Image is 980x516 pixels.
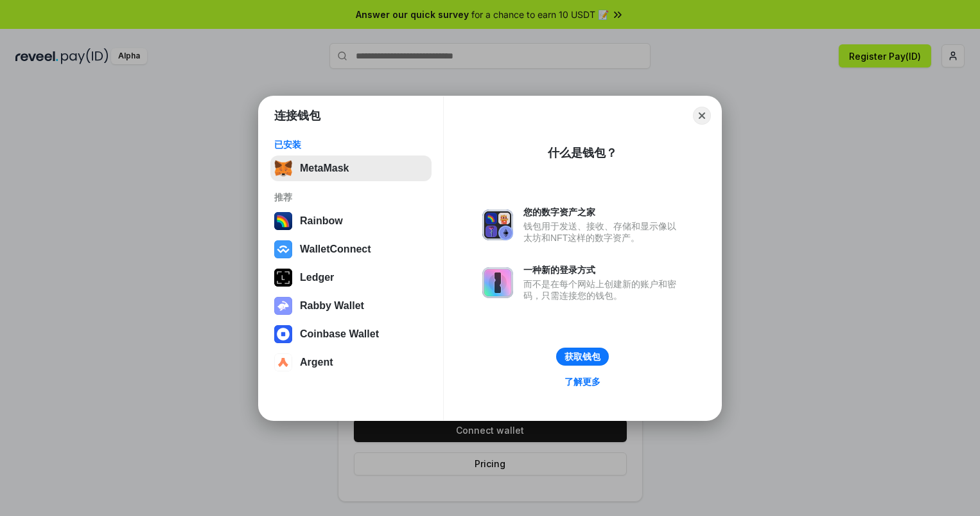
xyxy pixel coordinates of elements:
button: Ledger [270,265,432,290]
div: Rabby Wallet [300,300,364,312]
div: 已安装 [274,139,428,150]
div: 了解更多 [564,376,600,387]
img: svg+xml,%3Csvg%20width%3D%2228%22%20height%3D%2228%22%20viewBox%3D%220%200%2028%2028%22%20fill%3D... [274,325,292,343]
img: svg+xml,%3Csvg%20xmlns%3D%22http%3A%2F%2Fwww.w3.org%2F2000%2Fsvg%22%20fill%3D%22none%22%20viewBox... [274,297,292,315]
button: WalletConnect [270,236,432,262]
img: svg+xml,%3Csvg%20xmlns%3D%22http%3A%2F%2Fwww.w3.org%2F2000%2Fsvg%22%20fill%3D%22none%22%20viewBox... [482,267,513,298]
div: 推荐 [274,191,428,203]
div: Rainbow [300,215,343,227]
img: svg+xml,%3Csvg%20width%3D%22120%22%20height%3D%22120%22%20viewBox%3D%220%200%20120%20120%22%20fil... [274,212,292,230]
div: 获取钱包 [564,351,600,362]
button: Coinbase Wallet [270,321,432,347]
img: svg+xml,%3Csvg%20xmlns%3D%22http%3A%2F%2Fwww.w3.org%2F2000%2Fsvg%22%20width%3D%2228%22%20height%3... [274,269,292,287]
div: 钱包用于发送、接收、存储和显示像以太坊和NFT这样的数字资产。 [523,220,683,244]
img: svg+xml,%3Csvg%20width%3D%2228%22%20height%3D%2228%22%20viewBox%3D%220%200%2028%2028%22%20fill%3D... [274,240,292,258]
div: Coinbase Wallet [300,328,379,340]
div: 您的数字资产之家 [523,206,683,218]
button: MetaMask [270,156,432,181]
button: Close [693,107,711,125]
img: svg+xml,%3Csvg%20fill%3D%22none%22%20height%3D%2233%22%20viewBox%3D%220%200%2035%2033%22%20width%... [274,159,292,177]
div: Argent [300,357,333,368]
div: 一种新的登录方式 [523,264,683,276]
button: Rainbow [270,208,432,234]
div: 什么是钱包？ [548,145,617,161]
button: Argent [270,350,432,375]
button: 获取钱包 [556,348,609,366]
div: 而不是在每个网站上创建新的账户和密码，只需连接您的钱包。 [523,278,683,301]
img: svg+xml,%3Csvg%20width%3D%2228%22%20height%3D%2228%22%20viewBox%3D%220%200%2028%2028%22%20fill%3D... [274,353,292,371]
h1: 连接钱包 [274,108,320,123]
img: svg+xml,%3Csvg%20xmlns%3D%22http%3A%2F%2Fwww.w3.org%2F2000%2Fsvg%22%20fill%3D%22none%22%20viewBox... [482,209,513,240]
div: Ledger [300,272,334,283]
div: MetaMask [300,163,349,174]
div: WalletConnect [300,244,371,255]
button: Rabby Wallet [270,293,432,319]
a: 了解更多 [557,373,608,390]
